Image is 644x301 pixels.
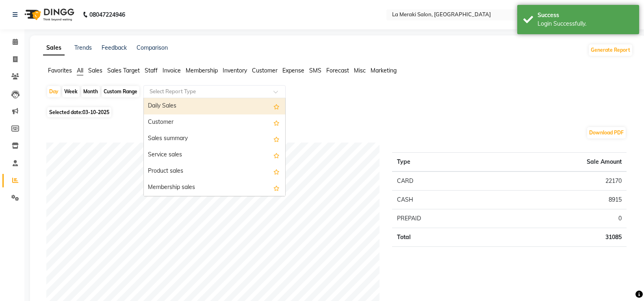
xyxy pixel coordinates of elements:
[144,114,285,131] div: Customer
[144,147,285,163] div: Service sales
[392,171,493,191] td: CARD
[48,67,72,74] span: Favorites
[371,67,397,74] span: Marketing
[392,209,493,228] td: PREPAID
[144,98,285,114] div: Daily Sales
[392,191,493,209] td: CASH
[326,67,349,74] span: Forecast
[252,67,278,74] span: Customer
[144,131,285,147] div: Sales summary
[493,191,627,209] td: 8915
[102,86,139,97] div: Custom Range
[144,180,285,196] div: Membership sales
[62,86,80,97] div: Week
[392,153,493,172] th: Type
[77,67,83,74] span: All
[88,67,102,74] span: Sales
[144,163,285,180] div: Product sales
[47,86,61,97] div: Day
[493,228,627,247] td: 31085
[102,44,127,51] a: Feedback
[143,98,286,196] ng-dropdown-panel: Options list
[273,101,280,111] span: Add this report to Favorites List
[587,127,626,138] button: Download PDF
[107,67,140,74] span: Sales Target
[354,67,366,74] span: Misc
[392,228,493,247] td: Total
[538,11,633,20] div: Success
[81,86,100,97] div: Month
[309,67,321,74] span: SMS
[21,3,76,26] img: logo
[273,134,280,144] span: Add this report to Favorites List
[223,67,247,74] span: Inventory
[186,67,218,74] span: Membership
[273,167,280,176] span: Add this report to Favorites List
[282,67,304,74] span: Expense
[493,209,627,228] td: 0
[273,150,280,160] span: Add this report to Favorites List
[273,118,280,127] span: Add this report to Favorites List
[538,20,633,28] div: Login Successfully.
[47,107,111,117] span: Selected date:
[74,44,92,51] a: Trends
[273,183,280,193] span: Add this report to Favorites List
[589,44,632,56] button: Generate Report
[493,153,627,172] th: Sale Amount
[89,3,125,26] b: 08047224946
[82,109,109,115] span: 03-10-2025
[137,44,168,51] a: Comparison
[43,41,65,55] a: Sales
[493,171,627,191] td: 22170
[163,67,181,74] span: Invoice
[145,67,158,74] span: Staff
